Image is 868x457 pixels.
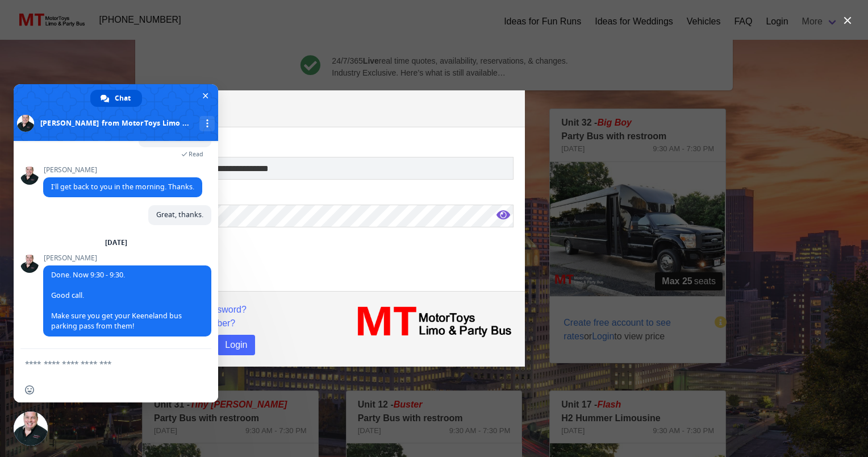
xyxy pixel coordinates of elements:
div: [DATE] [105,239,127,246]
textarea: Compose your message... [25,349,184,377]
button: Login [218,335,254,355]
span: [PERSON_NAME] [43,166,202,174]
span: [PERSON_NAME] [43,254,211,262]
a: Chat [90,90,142,107]
span: Great, thanks. [156,210,203,219]
a: Forgot Password? [173,305,247,314]
label: Password [173,186,514,200]
span: Read [189,150,203,158]
p: Login [173,102,514,115]
a: Close chat [14,412,48,446]
span: Insert an emoji [25,385,34,394]
img: MT_logo_name.png [350,303,514,340]
span: Done. Now 9:30 - 9:30. Good call. Make sure you get your Keeneland bus parking pass from them! [51,270,182,331]
label: Email [173,139,514,152]
span: I’ll get back to you in the morning. Thanks. [51,182,194,192]
span: Close chat [199,90,211,102]
span: Chat [115,90,131,107]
